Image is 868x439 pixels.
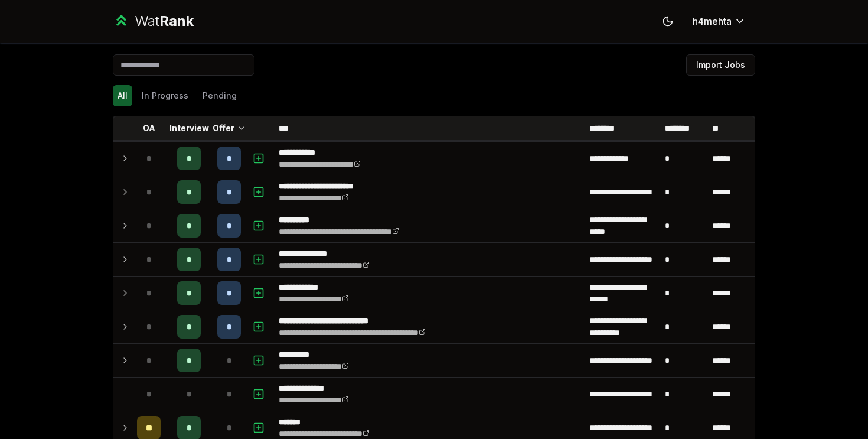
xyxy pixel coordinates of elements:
button: Pending [198,85,242,106]
span: Rank [159,12,194,30]
button: h4mehta [683,11,755,32]
span: h4mehta [693,14,732,28]
div: Wat [135,12,194,31]
button: Import Jobs [686,54,755,76]
p: OA [143,122,155,134]
a: WatRank [113,12,194,31]
p: Interview [169,122,209,134]
button: In Progress [137,85,193,106]
p: Offer [213,122,234,134]
button: All [113,85,132,106]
